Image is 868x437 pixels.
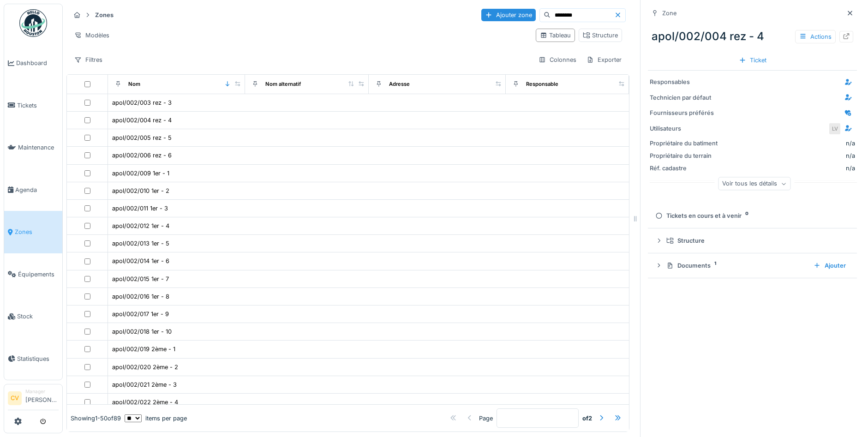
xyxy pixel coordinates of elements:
[128,80,140,88] div: Nom
[4,84,62,127] a: Tickets
[112,169,169,178] div: apol/002/009 1er - 1
[112,345,175,353] div: apol/002/019 2ème - 1
[666,236,846,245] div: Structure
[481,9,536,21] div: Ajouter zone
[112,363,178,371] div: apol/002/020 2ème - 2
[582,413,592,422] strong: of 2
[4,338,62,380] a: Statistiques
[112,257,169,265] div: apol/002/014 1er - 6
[4,169,62,211] a: Agenda
[112,380,177,389] div: apol/002/021 2ème - 3
[828,122,841,135] div: LV
[112,327,172,336] div: apol/002/018 1er - 10
[112,292,169,301] div: apol/002/016 1er - 8
[652,232,853,249] summary: Structure
[389,80,410,88] div: Adresse
[718,177,790,191] div: Voir tous les détails
[479,413,493,422] div: Page
[15,186,59,194] span: Agenda
[4,295,62,338] a: Stock
[17,354,59,363] span: Statistiques
[112,116,172,125] div: apol/002/004 rez - 4
[112,204,168,213] div: apol/002/011 1er - 3
[18,143,59,152] span: Maintenance
[650,139,719,148] div: Propriétaire du batiment
[650,108,719,117] div: Fournisseurs préférés
[723,151,855,160] div: n/a
[650,164,719,173] div: Réf. cadastre
[18,270,59,279] span: Équipements
[650,78,719,86] div: Responsables
[15,227,59,236] span: Zones
[8,391,22,405] li: CV
[540,31,571,40] div: Tableau
[16,59,59,67] span: Dashboard
[666,261,806,270] div: Documents
[4,126,62,169] a: Maintenance
[91,11,117,19] strong: Zones
[583,31,618,40] div: Structure
[265,80,301,88] div: Nom alternatif
[19,9,47,37] img: Badge_color-CXgf-gQk.svg
[735,54,770,66] div: Ticket
[652,207,853,224] summary: Tickets en cours et à venir0
[650,124,719,133] div: Utilisateurs
[112,275,169,283] div: apol/002/015 1er - 7
[648,24,857,48] div: apol/002/004 rez - 4
[526,80,558,88] div: Responsable
[70,53,107,66] div: Filtres
[655,211,846,220] div: Tickets en cours et à venir
[112,221,169,230] div: apol/002/012 1er - 4
[112,398,178,407] div: apol/002/022 2ème - 4
[582,53,626,66] div: Exporter
[795,30,836,43] div: Actions
[846,139,855,148] div: n/a
[4,253,62,296] a: Équipements
[112,310,169,318] div: apol/002/017 1er - 9
[4,42,62,84] a: Dashboard
[25,388,59,408] li: [PERSON_NAME]
[650,93,719,102] div: Technicien par défaut
[723,164,855,173] div: n/a
[112,133,172,142] div: apol/002/005 rez - 5
[810,259,850,272] div: Ajouter
[652,257,853,274] summary: Documents1Ajouter
[112,98,172,107] div: apol/002/003 rez - 3
[650,151,719,160] div: Propriétaire du terrain
[4,211,62,253] a: Zones
[125,413,187,422] div: items per page
[70,29,114,42] div: Modèles
[25,388,59,395] div: Manager
[112,239,169,248] div: apol/002/013 1er - 5
[17,312,59,321] span: Stock
[8,388,59,410] a: CV Manager[PERSON_NAME]
[71,413,121,422] div: Showing 1 - 50 of 89
[662,9,676,18] div: Zone
[112,186,169,195] div: apol/002/010 1er - 2
[112,151,172,160] div: apol/002/006 rez - 6
[17,101,59,110] span: Tickets
[534,53,581,66] div: Colonnes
